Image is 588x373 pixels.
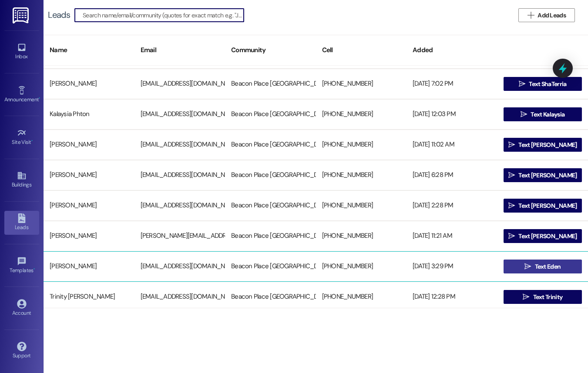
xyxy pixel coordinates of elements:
a: Templates • [4,254,39,277]
button: Text Trinity [504,290,582,304]
span: • [31,138,33,144]
a: Buildings [4,168,39,192]
div: [PHONE_NUMBER] [316,75,407,93]
div: [PHONE_NUMBER] [316,227,407,245]
div: [PERSON_NAME] [44,167,134,184]
i:  [508,233,515,240]
button: Text [PERSON_NAME] [504,138,582,152]
button: Add Leads [518,8,575,22]
span: Text [PERSON_NAME] [518,140,577,150]
button: Text Eden [504,260,582,273]
div: Beacon Place [GEOGRAPHIC_DATA] [225,258,316,275]
div: Trinity [PERSON_NAME] [44,288,134,306]
span: • [34,266,35,272]
div: Beacon Place [GEOGRAPHIC_DATA] [225,227,316,245]
div: [DATE] 11:21 AM [407,227,497,245]
div: [DATE] 12:28 PM [407,288,497,306]
div: [PERSON_NAME] [44,136,134,153]
a: Account [4,296,39,320]
a: Leads [4,211,39,234]
div: Name [44,40,134,61]
a: Support [4,339,39,363]
div: [PERSON_NAME] [44,197,134,214]
div: [PHONE_NUMBER] [316,136,407,153]
div: [EMAIL_ADDRESS][DOMAIN_NAME] [134,136,225,153]
div: Cell [316,40,407,61]
button: Text [PERSON_NAME] [504,168,582,182]
div: [EMAIL_ADDRESS][DOMAIN_NAME] [134,106,225,123]
span: • [39,95,40,101]
button: Text Kalaysia [504,107,582,121]
i:  [508,141,515,148]
i:  [521,111,527,118]
div: [EMAIL_ADDRESS][DOMAIN_NAME] [134,167,225,184]
div: [EMAIL_ADDRESS][DOMAIN_NAME] [134,288,225,306]
div: [DATE] 3:29 PM [407,258,497,275]
div: [EMAIL_ADDRESS][DOMAIN_NAME] [134,197,225,214]
input: Search name/email/community (quotes for exact match e.g. "John Smith") [83,9,244,21]
span: Text [PERSON_NAME] [518,201,577,210]
div: Beacon Place [GEOGRAPHIC_DATA] [225,75,316,93]
div: [PHONE_NUMBER] [316,167,407,184]
span: Add Leads [538,11,566,20]
div: Leads [48,10,70,20]
i:  [523,293,529,300]
div: Beacon Place [GEOGRAPHIC_DATA] [225,288,316,306]
div: [PERSON_NAME] [44,258,134,275]
div: Beacon Place [GEOGRAPHIC_DATA] [225,197,316,214]
div: [DATE] 6:28 PM [407,167,497,184]
div: [PHONE_NUMBER] [316,197,407,214]
button: Text [PERSON_NAME] [504,199,582,213]
div: [PERSON_NAME] [44,75,134,93]
span: Text ShaTerria [529,80,566,89]
i:  [508,172,515,179]
button: Text [PERSON_NAME] [504,229,582,243]
i:  [508,202,515,209]
div: [DATE] 12:03 PM [407,106,497,123]
span: Text [PERSON_NAME] [518,171,577,180]
div: Added [407,40,497,61]
a: Site Visit • [4,126,39,149]
div: [DATE] 7:02 PM [407,75,497,93]
i:  [524,263,531,270]
div: Community [225,40,316,61]
div: Beacon Place [GEOGRAPHIC_DATA] [225,167,316,184]
span: Text Trinity [533,293,563,302]
a: Inbox [4,40,39,63]
div: [PHONE_NUMBER] [316,106,407,123]
img: ResiDesk Logo [13,7,30,23]
div: [EMAIL_ADDRESS][DOMAIN_NAME] [134,258,225,275]
div: Kalaysia Phton [44,106,134,123]
i:  [519,80,525,87]
div: Email [134,40,225,61]
span: Text Eden [535,262,561,271]
div: Beacon Place [GEOGRAPHIC_DATA] [225,106,316,123]
div: [DATE] 11:02 AM [407,136,497,153]
button: Text ShaTerria [504,77,582,91]
div: [PERSON_NAME] [44,227,134,245]
i:  [528,12,534,19]
div: [DATE] 2:28 PM [407,197,497,214]
div: [PHONE_NUMBER] [316,288,407,306]
span: Text Kalaysia [531,110,564,119]
div: [PERSON_NAME][EMAIL_ADDRESS][DOMAIN_NAME] [134,227,225,245]
div: Beacon Place [GEOGRAPHIC_DATA] [225,136,316,153]
div: [PHONE_NUMBER] [316,258,407,275]
div: [EMAIL_ADDRESS][DOMAIN_NAME] [134,75,225,93]
span: Text [PERSON_NAME] [518,232,577,241]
